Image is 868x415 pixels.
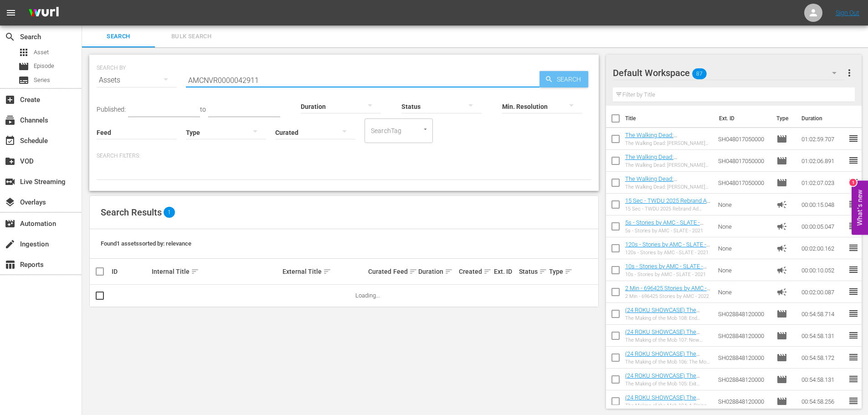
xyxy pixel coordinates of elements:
[625,359,711,365] div: The Making of the Mob 106: The Mob At War
[796,106,851,131] th: Duration
[848,286,859,297] span: reorder
[714,390,773,412] td: SH028848120000
[200,106,206,113] span: to
[483,267,492,276] span: sort
[771,106,796,131] th: Type
[459,266,491,277] div: Created
[798,369,848,390] td: 00:54:58.131
[798,128,848,150] td: 01:02:59.707
[101,240,191,247] span: Found 1 assets sorted by: relevance
[323,267,331,276] span: sort
[625,350,709,384] a: (24 ROKU SHOWCASE) The Making of the Mob 106: The Mob At War ((24 ROKU SHOWCASE) The Making of th...
[625,328,711,363] a: (24 ROKU SHOWCASE) The Making of the Mob 107: New Frontiers ((24 ROKU SHOWCASE) The Making of the...
[798,259,848,281] td: 00:00:10.052
[848,155,859,166] span: reorder
[776,199,787,210] span: Ad
[152,266,280,277] div: Internal Title
[519,266,546,277] div: Status
[798,303,848,325] td: 00:54:58.714
[798,194,848,215] td: 00:00:15.048
[5,239,15,250] span: Ingestion
[798,347,848,369] td: 00:54:58.172
[849,179,857,186] div: 1
[714,172,773,194] td: SH048017050000
[625,219,704,233] a: 5s - Stories by AMC - SLATE - 2021
[625,307,707,341] a: (24 ROKU SHOWCASE) The Making of the Mob 108: End Game ((24 ROKU SHOWCASE) The Making of the Mob ...
[494,268,516,275] div: Ext. ID
[776,396,787,407] span: Episode
[714,237,773,259] td: None
[776,177,787,188] span: Episode
[692,64,707,83] span: 87
[848,395,859,406] span: reorder
[625,132,708,145] a: The Walking Dead: [PERSON_NAME] 301: Episode 1
[539,267,547,276] span: sort
[714,215,773,237] td: None
[625,241,710,255] a: 120s - Stories by AMC - SLATE - 2021
[368,268,390,275] div: Curated
[553,71,588,87] span: Search
[97,152,591,160] p: Search Filters:
[798,281,848,303] td: 00:02:00.087
[848,242,859,253] span: reorder
[625,285,710,298] a: 2 Min - 696425 Stories by AMC - 2022
[776,243,787,254] span: Ad
[565,267,573,276] span: sort
[848,374,859,384] span: reorder
[852,180,868,235] button: Open Feedback Widget
[625,140,711,146] div: The Walking Dead: [PERSON_NAME] 301: Episode 1
[112,268,149,275] div: ID
[5,115,15,126] span: Channels
[798,150,848,172] td: 01:02:06.891
[714,281,773,303] td: None
[5,31,15,42] span: Search
[625,263,707,277] a: 10s - Stories by AMC - SLATE - 2021
[714,259,773,281] td: None
[418,266,456,277] div: Duration
[776,265,787,276] span: Ad
[836,9,859,16] a: Sign Out
[776,133,787,144] span: Episode
[714,325,773,347] td: SH028848120000
[625,106,714,131] th: Title
[714,369,773,390] td: SH028848120000
[282,266,365,277] div: External Title
[5,135,15,146] span: Schedule
[34,61,54,71] span: Episode
[776,308,787,319] span: Episode
[714,303,773,325] td: SH028848120000
[355,292,380,299] span: Loading...
[164,207,175,218] span: 1
[848,330,859,341] span: reorder
[844,67,855,78] span: more_vert
[798,390,848,412] td: 00:54:58.256
[625,228,711,234] div: 5s - Stories by AMC - SLATE - 2021
[625,293,711,299] div: 2 Min - 696425 Stories by AMC - 2022
[625,403,711,409] div: The Making of the Mob 104: A Rising Threat
[97,67,177,93] div: Assets
[625,197,710,211] a: 15 Sec - TWDU 2025 Rebrand Ad Slates- 15s- SLATE
[798,237,848,259] td: 00:02:00.162
[18,75,29,86] span: Series
[625,250,711,256] div: 120s - Stories by AMC - SLATE - 2021
[625,381,711,387] div: The Making of the Mob 105: Exit Strategy
[848,264,859,275] span: reorder
[776,374,787,385] span: Episode
[848,308,859,319] span: reorder
[798,215,848,237] td: 00:00:05.047
[5,176,15,187] span: Live Streaming
[714,106,771,131] th: Ext. ID
[625,372,709,406] a: (24 ROKU SHOWCASE) The Making of the Mob 105: Exit Strategy ((24 ROKU SHOWCASE) The Making of the...
[97,106,126,113] span: Published:
[87,31,149,42] span: Search
[101,207,162,218] span: Search Results
[18,61,29,72] span: Episode
[34,76,50,85] span: Series
[714,347,773,369] td: SH028848120000
[445,267,453,276] span: sort
[421,125,430,133] button: Open
[5,197,15,208] span: Overlays
[625,154,708,167] a: The Walking Dead: [PERSON_NAME] 301: Episode 1
[848,199,859,210] span: reorder
[714,194,773,215] td: None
